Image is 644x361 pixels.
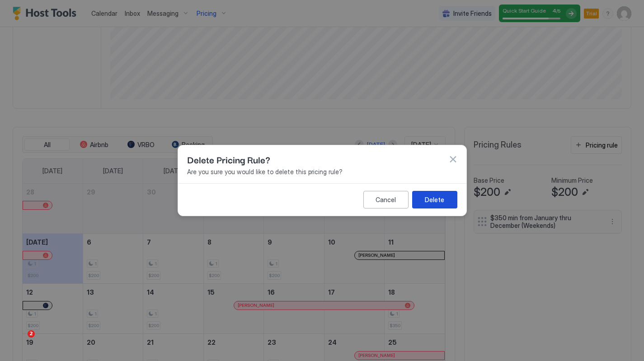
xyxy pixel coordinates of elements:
[187,168,457,176] span: Are you sure you would like to delete this pricing rule?
[9,330,31,352] iframe: Intercom live chat
[376,195,396,204] div: Cancel
[363,191,409,208] button: Cancel
[187,153,270,166] span: Delete Pricing Rule?
[425,195,444,204] div: Delete
[28,330,35,338] span: 2
[412,191,457,208] button: Delete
